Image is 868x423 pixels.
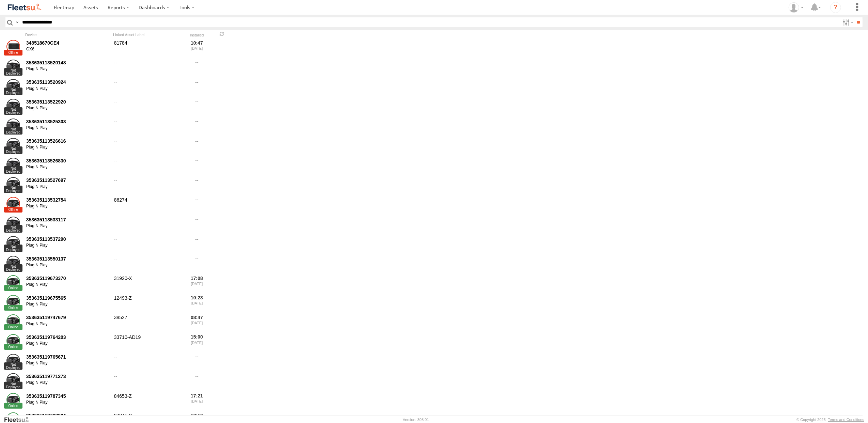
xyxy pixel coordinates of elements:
[184,294,210,312] div: 10:23 [DATE]
[26,217,109,223] div: 353635113533117
[184,392,210,410] div: 17:21 [DATE]
[26,204,109,209] div: Plug N Play
[7,3,42,12] img: fleetsu-logo-horizontal.svg
[184,39,210,57] div: 10:47 [DATE]
[113,294,181,312] div: 12493-Z
[26,373,109,379] div: 353635119771273
[26,243,109,248] div: Plug N Play
[830,2,841,13] i: ?
[184,275,210,293] div: 17:08 [DATE]
[113,333,181,351] div: 33710-AD19
[26,354,109,360] div: 353635119765671
[786,2,806,13] div: Nizarudeen Shajahan
[26,106,109,111] div: Plug N Play
[26,79,109,85] div: 353635113520924
[26,393,109,399] div: 353635119787345
[26,275,109,281] div: 353635119673370
[26,334,109,340] div: 353635119764203
[26,177,109,183] div: 353635113527697
[26,158,109,164] div: 353635113526830
[26,295,109,301] div: 353635119675565
[26,380,109,386] div: Plug N Play
[14,17,20,27] label: Search Query
[26,60,109,66] div: 353635113520148
[26,47,109,52] div: GX6
[26,125,109,131] div: Plug N Play
[26,86,109,92] div: Plug N Play
[828,418,864,422] a: Terms and Conditions
[26,361,109,366] div: Plug N Play
[184,34,210,37] div: Installed
[840,17,855,27] label: Search Filter Options
[26,99,109,105] div: 353635113522920
[26,322,109,327] div: Plug N Play
[113,39,181,57] div: 81784
[26,282,109,287] div: Plug N Play
[26,145,109,150] div: Plug N Play
[113,196,181,214] div: 86274
[218,31,226,37] span: Refresh
[26,341,109,346] div: Plug N Play
[26,184,109,190] div: Plug N Play
[26,314,109,320] div: 353635119747679
[26,66,109,72] div: Plug N Play
[26,164,109,170] div: Plug N Play
[26,236,109,242] div: 353635113537290
[26,263,109,268] div: Plug N Play
[184,333,210,351] div: 15:00 [DATE]
[184,314,210,332] div: 08:47 [DATE]
[26,138,109,144] div: 353635113526616
[26,400,109,405] div: Plug N Play
[4,416,35,423] a: Visit our Website
[26,256,109,262] div: 353635113550137
[113,314,181,332] div: 38527
[26,40,109,46] div: 348518670CE4
[26,119,109,125] div: 353635113525303
[113,32,181,37] div: Linked Asset Label
[26,197,109,203] div: 353635113532754
[26,302,109,307] div: Plug N Play
[25,32,110,37] div: Device
[26,223,109,229] div: Plug N Play
[113,275,181,293] div: 31920-X
[26,412,109,419] div: 353635119788004
[403,418,429,422] div: Version: 308.01
[113,392,181,410] div: 84653-Z
[796,418,864,422] div: © Copyright 2025 -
